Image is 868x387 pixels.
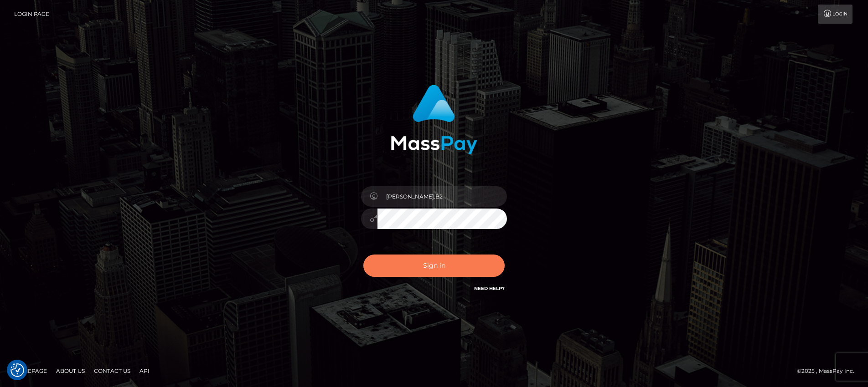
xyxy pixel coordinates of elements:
a: About Us [52,364,88,378]
a: Contact Us [90,364,134,378]
img: MassPay Login [391,85,477,154]
button: Sign in [363,255,505,277]
a: API [136,364,153,378]
a: Login [818,5,852,24]
button: Consent Preferences [10,363,24,377]
div: © 2025 , MassPay Inc. [797,366,861,376]
input: Username... [377,186,507,207]
a: Login Page [14,5,49,24]
img: Revisit consent button [10,363,24,377]
a: Need Help? [474,285,505,291]
a: Homepage [10,364,51,378]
